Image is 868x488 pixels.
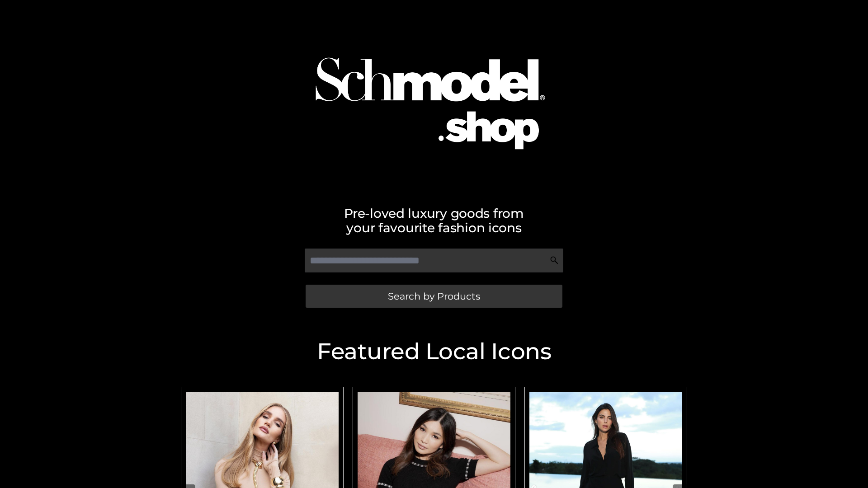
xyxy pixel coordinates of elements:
h2: Featured Local Icons​ [176,340,692,363]
h2: Pre-loved luxury goods from your favourite fashion icons [176,206,692,235]
img: Search Icon [550,256,559,265]
span: Search by Products [388,291,480,301]
a: Search by Products [306,285,562,308]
